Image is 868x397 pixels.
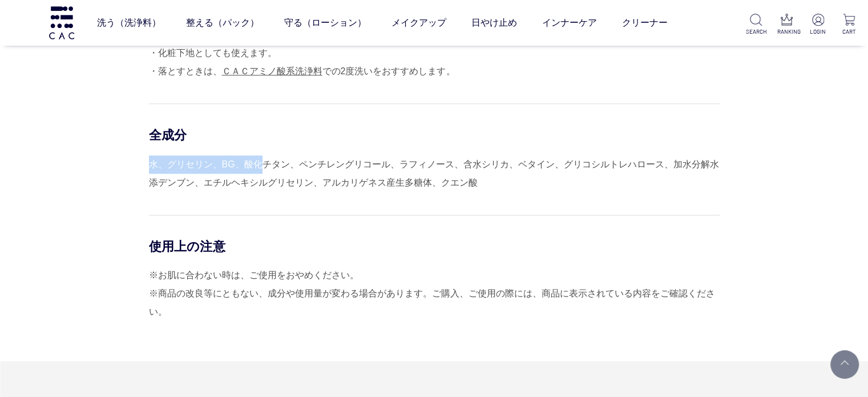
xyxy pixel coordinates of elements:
a: クリーナー [622,7,668,39]
a: SEARCH [746,14,766,36]
a: インナーケア [542,7,597,39]
a: ＣＡＣアミノ酸系洗浄料 [222,66,322,76]
a: 日やけ止め [471,7,517,39]
a: RANKING [777,14,797,36]
div: ※お肌に合わない時は、ご使用をおやめください。 ※商品の改良等にともない、成分や使用量が変わる場合があります。ご購入、ご使用の際には、商品に表示されている内容をご確認ください。 [149,266,720,321]
div: 使用上の注意 [149,238,720,255]
p: SEARCH [746,27,766,36]
a: メイクアップ [391,7,446,39]
a: 守る（ローション） [284,7,366,39]
div: 水、グリセリン、BG、酸化チタン、ペンチレングリコール、ラフィノース、含水シリカ、ベタイン、グリコシルトレハロース、加水分解水添デンブン、エチルヘキシルグリセリン、アルカリゲネス産生多糖体、クエン酸 [149,155,720,192]
p: RANKING [777,27,797,36]
a: 整える（パック） [186,7,259,39]
div: 全成分 [149,127,720,143]
p: LOGIN [808,27,828,36]
p: CART [839,27,859,36]
a: CART [839,14,859,36]
a: LOGIN [808,14,828,36]
a: 洗う（洗浄料） [97,7,161,39]
img: logo [47,6,76,39]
